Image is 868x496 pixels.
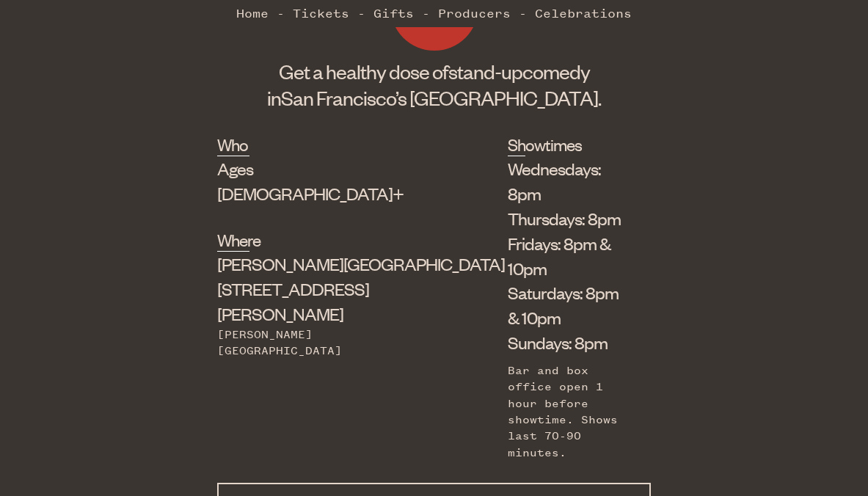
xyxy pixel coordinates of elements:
div: Bar and box office open 1 hour before showtime. Shows last 70-90 minutes. [508,362,630,461]
li: Saturdays: 8pm & 10pm [508,280,630,330]
div: [PERSON_NAME][GEOGRAPHIC_DATA] [217,327,434,360]
span: stand-up [448,59,522,84]
span: San Francisco’s [281,85,406,110]
h2: Showtimes [508,133,526,156]
li: Thursdays: 8pm [508,206,630,231]
div: Ages [DEMOGRAPHIC_DATA]+ [217,156,434,206]
li: Sundays: 8pm [508,330,630,355]
span: [GEOGRAPHIC_DATA]. [409,85,601,110]
h2: Who [217,133,249,156]
li: Fridays: 8pm & 10pm [508,231,630,281]
span: [PERSON_NAME][GEOGRAPHIC_DATA] [217,252,505,274]
h2: Where [217,228,249,252]
li: Wednesdays: 8pm [508,156,630,206]
h1: Get a healthy dose of comedy in [217,58,652,111]
div: [STREET_ADDRESS][PERSON_NAME] [217,252,434,326]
